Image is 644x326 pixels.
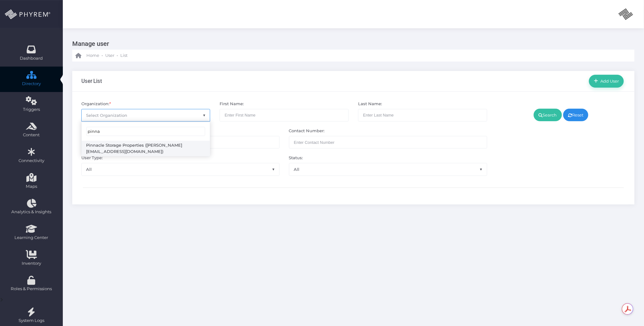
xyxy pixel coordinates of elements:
[72,38,630,50] h3: Manage user
[20,55,43,62] span: Dashboard
[82,141,210,156] li: Pinnacle Storage Properties ([PERSON_NAME][EMAIL_ADDRESS][DOMAIN_NAME])
[358,109,487,122] input: Enter Last Name
[4,132,59,138] span: Content
[289,136,487,149] input: Maximum of 10 digits required
[358,101,382,107] label: Last Name:
[120,50,128,62] a: List
[4,318,59,324] span: System Logs
[86,52,99,59] span: Home
[101,52,104,59] li: -
[86,113,128,118] span: Select Organization
[81,163,280,176] span: All
[4,81,59,87] span: Directory
[289,163,487,176] span: All
[589,75,624,87] a: Add User
[26,183,37,190] span: Maps
[4,209,59,215] span: Analytics & Insights
[75,50,99,62] a: Home
[116,52,119,59] li: -
[220,101,244,107] label: First Name:
[81,78,102,84] h3: User List
[105,52,114,59] span: User
[289,163,487,175] span: All
[105,50,114,62] a: User
[4,286,59,292] span: Roles & Permissions
[4,235,59,241] span: Learning Center
[220,109,349,122] input: Enter First Name
[598,79,619,84] span: Add User
[120,52,128,59] span: List
[534,109,562,121] a: Search
[81,155,103,161] label: User Type:
[289,155,303,161] label: Status:
[4,106,59,113] span: Triggers
[563,109,589,121] a: Reset
[289,128,325,134] label: Contact Number:
[4,158,59,164] span: Connectivity
[82,163,279,175] span: All
[4,260,59,267] span: Inventory
[81,101,111,107] label: Organization:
